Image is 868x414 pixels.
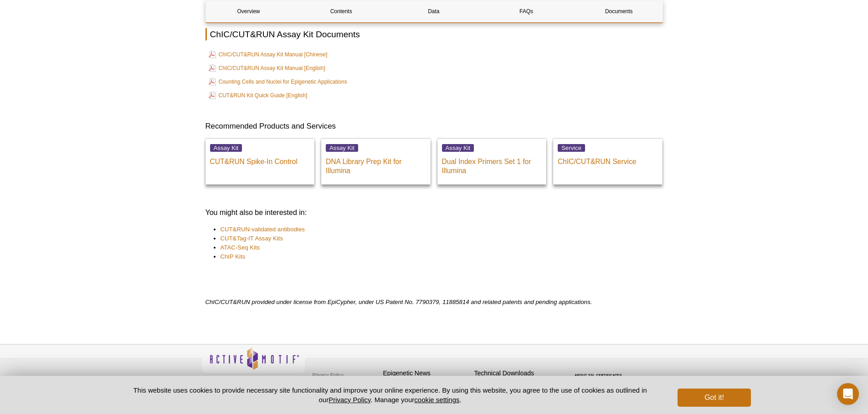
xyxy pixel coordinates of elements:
[209,63,325,74] a: ChIC/CUT&RUN Assay Kit Manual [English]
[837,383,859,405] div: Open Intercom Messenger
[414,396,459,404] button: cookie settings
[210,144,242,152] span: Assay Kit
[576,0,662,22] a: Documents
[201,344,306,381] img: Active Motif,
[474,369,561,377] h4: Technical Downloads
[210,153,310,166] p: CUT&RUN Spike-In Control
[558,153,658,166] p: ChIC/CUT&RUN Service
[553,139,663,185] a: Service ChIC/CUT&RUN Service
[221,252,246,261] a: ChIP Kits
[391,0,477,22] a: Data
[383,369,470,377] h4: Epigenetic News
[205,139,315,185] a: Assay Kit CUT&RUN Spike-In Control
[206,0,292,22] a: Overview
[326,144,358,152] span: Assay Kit
[442,153,542,175] p: Dual Index Primers Set 1 for Illumina
[221,234,283,243] a: CUT&Tag-IT Assay Kits
[310,368,346,382] a: Privacy Policy
[575,374,622,377] a: ABOUT SSL CERTIFICATES
[118,385,663,404] p: This website uses cookies to provide necessary site functionality and improve your online experie...
[442,144,474,152] span: Assay Kit
[565,360,634,380] table: Click to Verify - This site chose Symantec SSL for secure e-commerce and confidential communicati...
[678,389,750,407] button: Got it!
[205,121,663,132] h3: Recommended Products and Services
[437,139,547,185] a: Assay Kit Dual Index Primers Set 1 for Illumina
[329,396,370,404] a: Privacy Policy
[205,28,663,40] h2: ChIC/CUT&RUN Assay Kit Documents
[221,243,260,252] a: ATAC-Seq Kits
[321,139,431,185] a: Assay Kit DNA Library Prep Kit for Illumina
[221,225,305,234] a: CUT&RUN-validated antibodies
[205,207,663,218] h3: You might also be interested in:
[558,144,585,152] span: Service
[326,153,426,175] p: DNA Library Prep Kit for Illumina
[205,299,592,305] em: ChIC/CUT&RUN provided under license from EpiCypher, under US Patent No. 7790379, 11885814 and rel...
[298,0,384,22] a: Contents
[209,76,347,87] a: Counting Cells and Nuclei for Epigenetic Applications
[483,0,569,22] a: FAQs
[209,49,328,60] a: ChIC/CUT&RUN Assay Kit Manual [Chinese]
[209,90,308,101] a: CUT&RUN Kit Quick Guide [English]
